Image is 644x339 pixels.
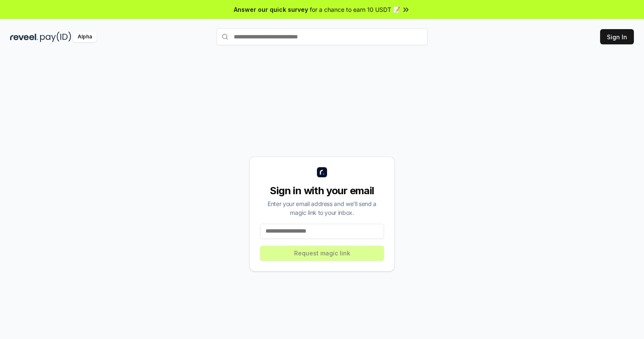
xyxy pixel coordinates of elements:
span: Answer our quick survey [234,5,308,14]
div: Sign in with your email [260,184,384,198]
img: logo_small [317,167,327,177]
button: Sign In [600,29,634,44]
span: for a chance to earn 10 USDT 📝 [310,5,400,14]
div: Enter your email address and we’ll send a magic link to your inbox. [260,199,384,217]
img: reveel_dark [10,32,38,42]
div: Alpha [73,32,97,42]
img: pay_id [40,32,71,42]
